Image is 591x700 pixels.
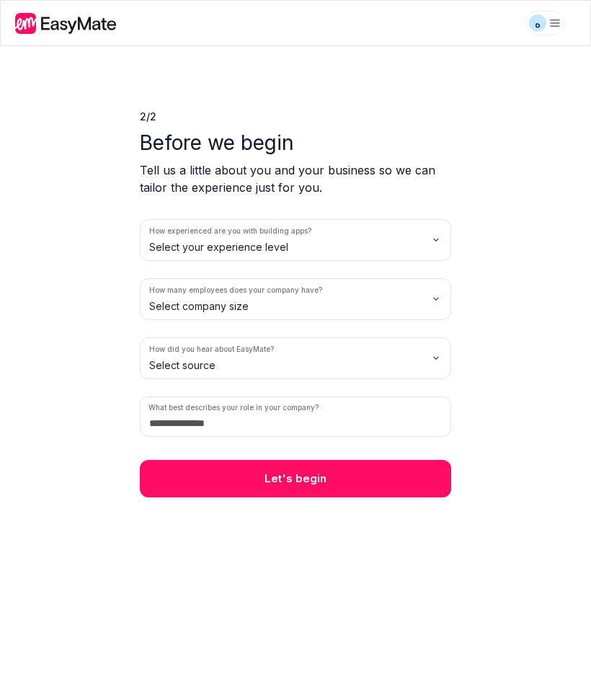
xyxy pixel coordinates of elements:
[149,285,322,296] label: How many employees does your company have?
[529,14,546,32] div: ه
[140,460,451,497] button: Let's begin
[140,130,451,156] p: Before we begin
[149,226,311,236] label: How experienced are you with building apps?
[149,344,274,355] label: How did you hear about EasyMate?
[140,161,451,196] p: Tell us a little about you and your business so we can tailor the experience just for you.
[140,110,451,124] p: 2 / 2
